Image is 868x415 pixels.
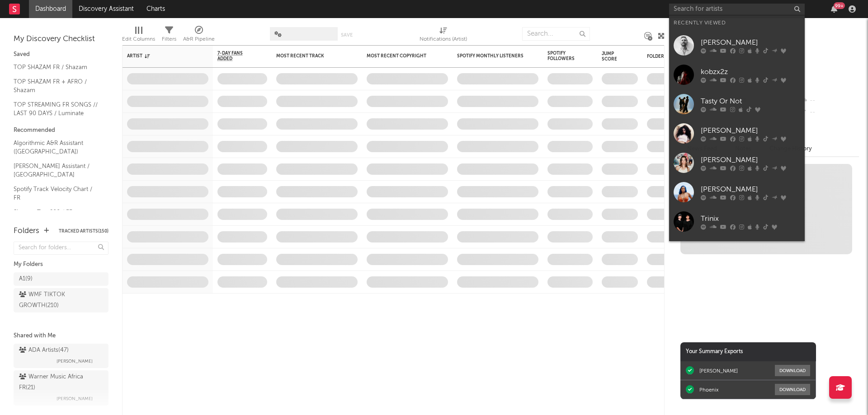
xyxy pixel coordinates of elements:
div: -- [799,95,859,107]
button: Download [775,384,810,395]
input: Search... [522,27,590,41]
div: Artist [127,53,195,59]
a: A1(9) [14,272,108,286]
a: Spotify Track Velocity Chart / FR [14,184,99,203]
input: Search for folders... [14,242,108,255]
button: Save [341,33,353,37]
div: Notifications (Artist) [420,34,467,45]
a: TOP SHAZAM FR / Shazam [14,62,99,72]
a: Shazam Top 200 / FR [14,207,99,217]
div: Notifications (Artist) [420,23,467,49]
a: Warner Music Africa FR(21)[PERSON_NAME] [14,370,108,406]
a: [PERSON_NAME] [669,31,805,60]
div: Edit Columns [122,23,155,49]
div: Recently Viewed [674,18,800,28]
div: My Folders [14,259,108,270]
div: My Discovery Checklist [14,34,108,45]
a: TOP STREAMING FR SONGS // LAST 90 DAYS / Luminate [14,100,99,118]
button: Download [775,365,810,376]
div: WMF TIKTOK GROWTH ( 210 ) [19,289,83,311]
div: Tasty Or Not [701,96,800,107]
div: Most Recent Track [276,53,344,59]
div: Your Summary Exports [680,342,816,361]
div: [PERSON_NAME] [699,368,738,374]
button: 99+ [831,5,837,13]
div: Warner Music Africa FR ( 21 ) [19,372,101,393]
a: TOP SHAZAM FR + AFRO / Shazam [14,77,99,95]
span: 7-Day Fans Added [217,51,254,61]
a: WMF TIKTOK GROWTH(210) [14,288,108,312]
a: [PERSON_NAME] [669,119,805,148]
a: [PERSON_NAME] [669,148,805,177]
div: Filters [162,34,176,45]
a: J.R.A [669,236,805,266]
div: kobzx2z [701,66,800,77]
div: Folders [14,226,39,237]
div: Trinix [701,213,800,224]
div: A1 ( 9 ) [19,274,33,284]
div: Phoenix [699,387,718,393]
div: [PERSON_NAME] [701,125,800,136]
div: Spotify Monthly Listeners [457,53,525,59]
a: [PERSON_NAME] [669,177,805,207]
div: A&R Pipeline [183,34,215,45]
div: [PERSON_NAME] [701,154,800,165]
span: [PERSON_NAME] [57,393,93,404]
button: Tracked Artists(150) [59,229,108,233]
input: Search for artists [669,4,805,15]
a: [PERSON_NAME] Assistant / [GEOGRAPHIC_DATA] [14,161,99,180]
div: [PERSON_NAME] [701,184,800,195]
div: Most Recent Copyright [367,53,434,59]
a: Tasty Or Not [669,89,805,119]
a: Trinix [669,207,805,236]
div: Shared with Me [14,331,108,341]
div: A&R Pipeline [183,23,215,49]
div: Edit Columns [122,34,155,45]
div: Spotify Followers [547,51,579,61]
div: Saved [14,49,108,60]
div: Recommended [14,125,108,136]
div: Filters [162,23,176,49]
div: Jump Score [602,51,624,62]
div: 99 + [834,2,845,9]
span: [PERSON_NAME] [57,356,93,367]
a: Algorithmic A&R Assistant ([GEOGRAPHIC_DATA]) [14,138,99,157]
div: Folders [647,54,715,59]
div: -- [799,107,859,118]
div: ADA Artists ( 47 ) [19,345,69,356]
a: ADA Artists(47)[PERSON_NAME] [14,344,108,368]
a: kobzx2z [669,60,805,89]
div: [PERSON_NAME] [701,37,800,48]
